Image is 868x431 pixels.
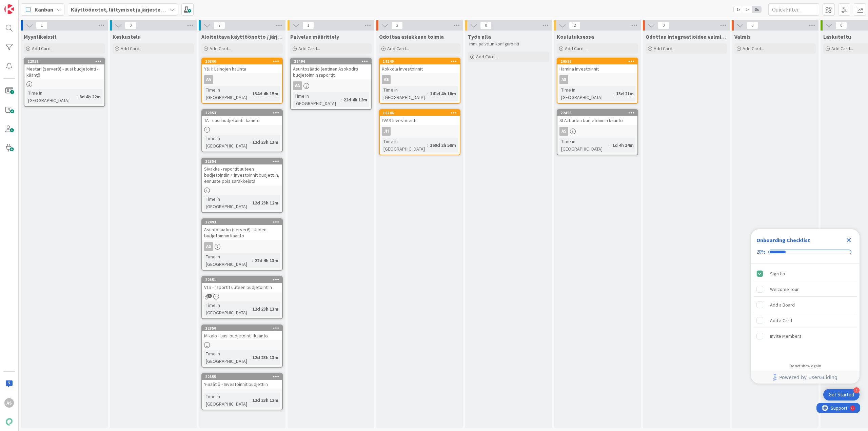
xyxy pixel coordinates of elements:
[427,141,428,149] span: :
[78,93,102,100] div: 8d 4h 22m
[823,33,851,40] span: Laskutettu
[756,249,854,255] div: Checklist progress: 20%
[125,21,136,30] span: 0
[382,127,391,136] div: JH
[202,277,282,283] div: 22851
[754,266,857,281] div: Sign Up is complete.
[250,199,251,207] span: :
[789,363,821,369] div: Do not show again
[201,373,283,410] a: 22855Y-Säätiö - Investoinnit budjettiinTime in [GEOGRAPHIC_DATA]:12d 23h 12m
[476,54,498,60] span: Add Card...
[251,199,280,207] div: 12d 23h 12m
[754,313,857,328] div: Add a Card is incomplete.
[560,111,637,115] div: 22496
[294,59,371,64] div: 22494
[202,158,282,164] div: 22854
[251,354,280,361] div: 12d 23h 13m
[559,75,568,84] div: AS
[557,75,637,84] div: AS
[770,270,785,278] div: Sign Up
[290,33,339,40] span: Palvelun määrittely
[201,325,283,368] a: 22850Mikalo - uusi budjetointi -kääntöTime in [GEOGRAPHIC_DATA]:12d 23h 13m
[4,398,14,408] div: AS
[201,109,283,152] a: 22853TA - uusi budjetointi -kääntöTime in [GEOGRAPHIC_DATA]:12d 23h 13m
[379,58,460,104] a: 19249Kokkola InvestoinnitASTime in [GEOGRAPHIC_DATA]:141d 4h 18m
[428,90,458,97] div: 141d 4h 18m
[379,33,444,40] span: Odottaa asiakkaan toimia
[382,75,391,84] div: AS
[382,138,427,153] div: Time in [GEOGRAPHIC_DATA]
[202,277,282,292] div: 22851VTS - raportit uuteen budjetointiin
[611,141,635,149] div: 1d 4h 14m
[770,316,792,325] div: Add a Card
[747,21,758,30] span: 0
[751,229,860,384] div: Checklist Container
[380,64,460,73] div: Kokkola Investoinnit
[202,110,282,116] div: 22853
[291,64,371,79] div: Asuntosäätiö (entinen Asokodit) budjetoinnin raportit
[754,371,856,384] a: Powered by UserGuiding
[24,64,104,79] div: Mestari (server8) - uusi budjetointi -kääntö
[204,301,250,316] div: Time in [GEOGRAPHIC_DATA]
[205,111,282,115] div: 22853
[557,58,637,64] div: 20528
[751,263,860,359] div: Checklist items
[557,33,594,40] span: Koulutuksessa
[293,92,341,107] div: Time in [GEOGRAPHIC_DATA]
[829,391,854,398] div: Get Started
[26,89,77,104] div: Time in [GEOGRAPHIC_DATA]
[77,93,78,100] span: :
[210,45,231,52] span: Add Card...
[204,135,250,150] div: Time in [GEOGRAPHIC_DATA]
[202,58,282,64] div: 20800
[391,21,403,30] span: 2
[252,257,253,264] span: :
[752,6,761,13] span: 3x
[557,109,638,155] a: 22496SLA: Uuden budjetoinnin kääntöASTime in [GEOGRAPHIC_DATA]:1d 4h 14m
[770,301,795,309] div: Add a Board
[201,58,283,104] a: 20800Y&H: Lainojen hallintaAATime in [GEOGRAPHIC_DATA]:134d 4h 15m
[293,81,302,90] div: AA
[831,45,853,52] span: Add Card...
[380,110,460,116] div: 16246
[380,58,460,64] div: 19249
[770,332,802,340] div: Invite Members
[380,127,460,136] div: JH
[428,141,458,149] div: 169d 2h 58m
[14,1,31,9] span: Support
[480,21,492,30] span: 0
[387,45,409,52] span: Add Card...
[557,58,637,73] div: 20528Hamina Investoinnit
[205,277,282,282] div: 22851
[71,6,198,13] b: Käyttöönotot, liittymiset ja järjestelmävaihdokset
[768,3,819,16] input: Quick Filter...
[204,242,213,251] div: AS
[202,283,282,292] div: VTS - raportit uuteen budjetointiin
[291,81,371,90] div: AA
[204,253,252,268] div: Time in [GEOGRAPHIC_DATA]
[290,58,372,110] a: 22494Asuntosäätiö (entinen Asokodit) budjetoinnin raportitAATime in [GEOGRAPHIC_DATA]:22d 4h 12m
[250,138,251,146] span: :
[202,380,282,389] div: Y-Säätiö - Investoinnit budjettiin
[204,350,250,365] div: Time in [GEOGRAPHIC_DATA]
[291,58,371,64] div: 22494
[557,116,637,125] div: SLA: Uuden budjetoinnin kääntö
[380,75,460,84] div: AS
[734,33,751,40] span: Valmis
[342,96,369,103] div: 22d 4h 12m
[202,374,282,389] div: 22855Y-Säätiö - Investoinnit budjettiin
[205,374,282,379] div: 22855
[756,236,810,244] div: Onboarding Checklist
[4,417,14,427] img: avatar
[770,285,799,293] div: Welcome Tour
[205,326,282,331] div: 22850
[743,45,764,52] span: Add Card...
[835,21,847,30] span: 0
[250,354,251,361] span: :
[204,86,250,101] div: Time in [GEOGRAPHIC_DATA]
[251,396,280,404] div: 12d 23h 12m
[823,389,860,400] div: Open Get Started checklist, remaining modules: 4
[302,21,314,30] span: 1
[557,110,637,116] div: 22496
[654,45,675,52] span: Add Card...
